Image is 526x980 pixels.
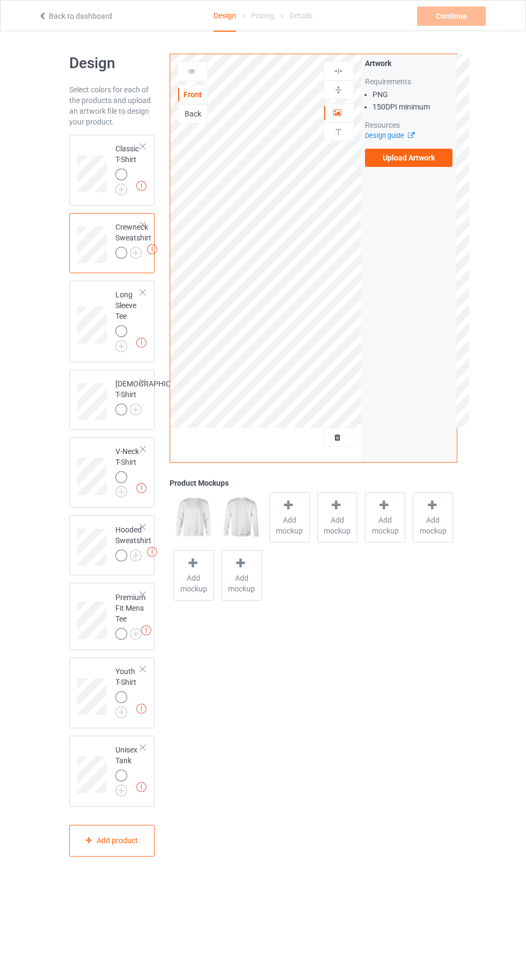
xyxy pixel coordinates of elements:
span: Add mockup [270,515,309,536]
div: Add product [69,825,155,857]
div: Requirements [365,76,453,87]
div: Add mockup [317,492,357,543]
img: exclamation icon [136,181,147,191]
a: Back to dashboard [38,12,112,20]
img: svg+xml;base64,PD94bWwgdmVyc2lvbj0iMS4wIiBlbmNvZGluZz0iVVRGLTgiPz4KPHN2ZyB3aWR0aD0iMjJweCIgaGVpZ2... [115,785,127,796]
img: svg+xml;base64,PD94bWwgdmVyc2lvbj0iMS4wIiBlbmNvZGluZz0iVVRGLTgiPz4KPHN2ZyB3aWR0aD0iMjJweCIgaGVpZ2... [115,706,127,718]
label: Upload Artwork [365,149,453,167]
div: Long Sleeve Tee [69,281,155,362]
div: Add mockup [221,550,261,601]
div: V-Neck T-Shirt [69,437,155,508]
div: [DEMOGRAPHIC_DATA] T-Shirt [69,370,155,430]
div: Hooded Sweatshirt [115,524,151,561]
div: Youth T-Shirt [115,666,141,714]
div: Add mockup [365,492,405,543]
span: Add mockup [413,515,452,536]
div: V-Neck T-Shirt [115,446,141,494]
div: Pricing [251,1,274,31]
img: svg%3E%0A [333,85,344,95]
div: Unisex Tank [69,736,155,807]
img: svg+xml;base64,PD94bWwgdmVyc2lvbj0iMS4wIiBlbmNvZGluZz0iVVRGLTgiPz4KPHN2ZyB3aWR0aD0iMjJweCIgaGVpZ2... [115,486,127,498]
div: Crewneck Sweatshirt [115,222,151,258]
img: regular.jpg [221,492,261,543]
span: Add mockup [174,573,213,594]
div: Classic T-Shirt [115,143,141,192]
img: svg+xml;base64,PD94bWwgdmVyc2lvbj0iMS4wIiBlbmNvZGluZz0iVVRGLTgiPz4KPHN2ZyB3aWR0aD0iMjJweCIgaGVpZ2... [130,247,142,259]
div: Add mockup [173,550,214,601]
div: Details [290,1,312,31]
img: exclamation icon [136,483,147,493]
img: svg%3E%0A [333,66,344,76]
li: PNG [372,89,453,100]
div: Select colors for each of the products and upload an artwork file to design your product. [69,84,155,127]
span: Add mockup [366,515,405,536]
img: exclamation icon [136,338,147,348]
div: Add mockup [413,492,453,543]
img: svg+xml;base64,PD94bWwgdmVyc2lvbj0iMS4wIiBlbmNvZGluZz0iVVRGLTgiPz4KPHN2ZyB3aWR0aD0iMjJweCIgaGVpZ2... [115,340,127,352]
img: svg+xml;base64,PD94bWwgdmVyc2lvbj0iMS4wIiBlbmNvZGluZz0iVVRGLTgiPz4KPHN2ZyB3aWR0aD0iMjJweCIgaGVpZ2... [130,628,142,640]
span: Add mockup [222,573,261,594]
div: Hooded Sweatshirt [69,515,155,575]
div: Youth T-Shirt [69,657,155,728]
img: regular.jpg [173,492,214,543]
img: exclamation icon [141,625,151,635]
img: svg+xml;base64,PD94bWwgdmVyc2lvbj0iMS4wIiBlbmNvZGluZz0iVVRGLTgiPz4KPHN2ZyB3aWR0aD0iMjJweCIgaGVpZ2... [130,550,142,561]
div: Premium Fit Mens Tee [69,583,155,650]
div: Premium Fit Mens Tee [115,592,145,639]
div: Artwork [365,58,453,69]
div: Front [178,89,207,100]
div: Design [214,1,236,32]
div: Unisex Tank [115,744,141,793]
img: svg%3E%0A [333,127,344,137]
div: [DEMOGRAPHIC_DATA] T-Shirt [115,378,194,415]
h1: Design [69,54,155,73]
div: Classic T-Shirt [69,135,155,206]
div: Resources [365,120,453,130]
img: exclamation icon [147,244,157,254]
span: Add mockup [318,515,357,536]
div: Crewneck Sweatshirt [69,213,155,273]
img: svg+xml;base64,PD94bWwgdmVyc2lvbj0iMS4wIiBlbmNvZGluZz0iVVRGLTgiPz4KPHN2ZyB3aWR0aD0iMjJweCIgaGVpZ2... [115,184,127,195]
img: exclamation icon [136,704,147,714]
div: Product Mockups [170,478,457,488]
a: Design guide [365,131,414,140]
div: Back [178,108,207,119]
img: svg+xml;base64,PD94bWwgdmVyc2lvbj0iMS4wIiBlbmNvZGluZz0iVVRGLTgiPz4KPHN2ZyB3aWR0aD0iMjJweCIgaGVpZ2... [130,404,142,415]
img: exclamation icon [136,782,147,792]
img: exclamation icon [147,547,157,557]
li: 150 DPI minimum [372,101,453,112]
div: Long Sleeve Tee [115,289,141,348]
div: Add mockup [269,492,310,543]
